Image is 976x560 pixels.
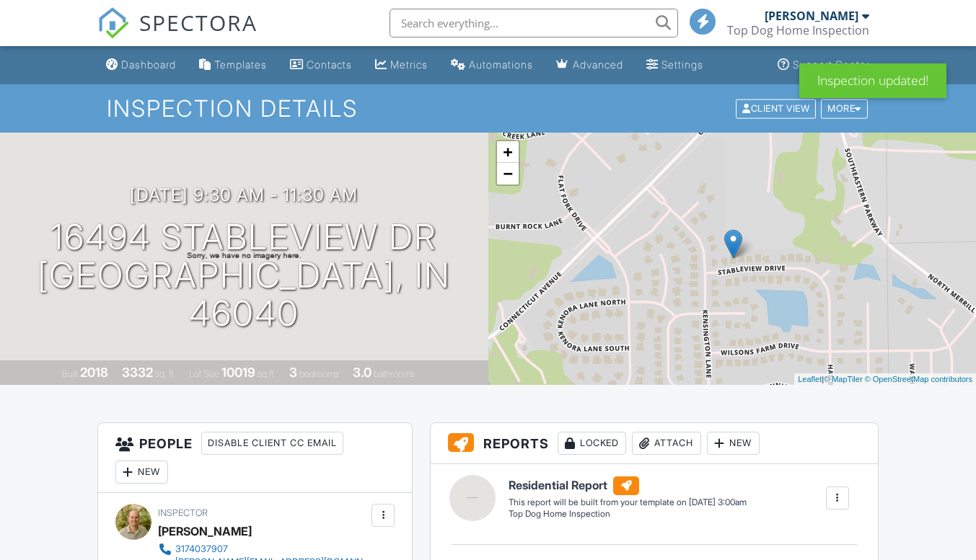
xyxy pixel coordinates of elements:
[793,58,870,71] div: Support Center
[509,476,747,495] h6: Residential Report
[824,375,863,383] a: © MapTiler
[307,58,352,71] div: Contacts
[497,163,519,185] a: Zoom out
[122,365,153,380] div: 3332
[799,63,946,98] div: Inspection updated!
[299,368,339,379] span: bedrooms
[558,432,626,455] div: Locked
[865,375,972,383] a: © OpenStreetMap contributors
[155,368,175,379] span: sq. ft.
[632,432,701,455] div: Attach
[130,185,358,205] h3: [DATE] 9:30 am - 11:30 am
[390,58,428,71] div: Metrics
[193,52,273,79] a: Templates
[139,7,258,37] span: SPECTORA
[258,368,276,379] span: sq.ft.
[97,19,258,50] a: SPECTORA
[821,99,868,118] div: More
[445,52,539,79] a: Automations (Basic)
[284,52,358,79] a: Contacts
[765,9,858,23] div: [PERSON_NAME]
[707,432,760,455] div: New
[353,365,372,380] div: 3.0
[97,7,129,39] img: The Best Home Inspection Software - Spectora
[794,373,976,386] div: |
[727,23,869,37] div: Top Dog Home Inspection
[100,52,182,79] a: Dashboard
[469,58,533,71] div: Automations
[121,58,176,71] div: Dashboard
[772,52,876,79] a: Support Center
[107,96,869,121] h1: Inspection Details
[158,542,368,556] a: 3174037907
[289,365,297,380] div: 3
[175,543,228,555] div: 3174037907
[158,507,208,518] span: Inspector
[158,520,252,542] div: [PERSON_NAME]
[509,508,747,520] div: Top Dog Home Inspection
[497,141,519,163] a: Zoom in
[98,423,412,493] h3: People
[23,218,465,332] h1: 16494 Stableview Dr [GEOGRAPHIC_DATA], IN 46040
[374,368,415,379] span: bathrooms
[734,102,819,113] a: Client View
[641,52,709,79] a: Settings
[115,461,168,484] div: New
[798,375,822,383] a: Leaflet
[736,99,816,118] div: Client View
[214,58,267,71] div: Templates
[201,432,343,455] div: Disable Client CC Email
[431,423,877,464] h3: Reports
[369,52,434,79] a: Metrics
[509,497,747,508] div: This report will be built from your template on [DATE] 3:00am
[661,58,703,71] div: Settings
[80,365,108,380] div: 2018
[221,365,255,380] div: 10019
[550,52,629,79] a: Advanced
[390,9,678,37] input: Search everything...
[189,368,219,379] span: Lot Size
[573,58,623,71] div: Advanced
[62,368,78,379] span: Built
